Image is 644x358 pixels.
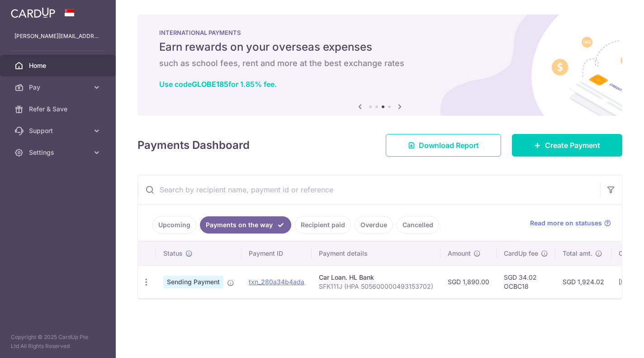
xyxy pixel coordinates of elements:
[312,242,440,265] th: Payment details
[419,140,479,151] span: Download Report
[29,105,89,114] span: Refer & Save
[163,276,223,288] span: Sending Payment
[200,216,291,234] a: Payments on the way
[29,61,89,70] span: Home
[504,249,538,258] span: CardUp fee
[355,216,393,234] a: Overdue
[512,134,622,157] a: Create Payment
[440,265,497,298] td: SGD 1,890.00
[159,80,277,89] a: Use codeGLOBE185for 1.85% fee.
[138,175,600,204] input: Search by recipient name, payment id or reference
[319,282,433,291] p: SFK111J (HPA 505600000493153702)
[249,278,304,286] a: txn_280a34b4ada
[563,249,592,258] span: Total amt.
[319,273,433,282] div: Car Loan. HL Bank
[586,331,635,353] iframe: Opens a widget where you can find more information
[159,40,601,54] h5: Earn rewards on your overseas expenses
[137,137,250,153] h4: Payments Dashboard
[163,249,183,258] span: Status
[152,216,196,234] a: Upcoming
[11,7,55,18] img: CardUp
[29,83,89,92] span: Pay
[448,249,471,258] span: Amount
[29,148,89,157] span: Settings
[295,216,351,234] a: Recipient paid
[386,134,501,157] a: Download Report
[555,265,611,298] td: SGD 1,924.02
[137,14,622,116] img: International Payment Banner
[14,32,101,41] p: [PERSON_NAME][EMAIL_ADDRESS][DOMAIN_NAME]
[241,242,312,265] th: Payment ID
[545,140,600,151] span: Create Payment
[159,29,601,36] p: INTERNATIONAL PAYMENTS
[192,80,228,89] b: GLOBE185
[159,58,601,69] h6: such as school fees, rent and more at the best exchange rates
[530,219,602,228] span: Read more on statuses
[530,219,611,228] a: Read more on statuses
[497,265,555,298] td: SGD 34.02 OCBC18
[397,216,439,234] a: Cancelled
[29,126,89,135] span: Support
